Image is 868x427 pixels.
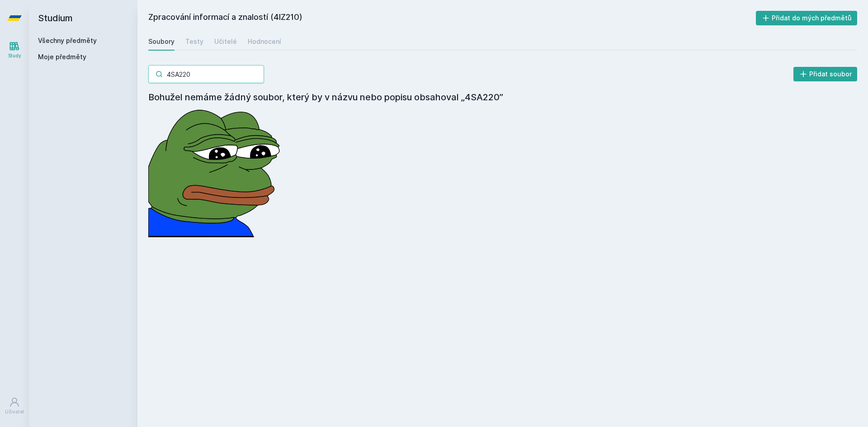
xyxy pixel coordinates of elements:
div: Study [8,52,21,59]
div: Hodnocení [248,37,281,46]
a: Učitelé [214,33,237,51]
h2: Zpracování informací a znalostí (4IZ210) [148,11,756,25]
button: Přidat soubor [793,67,858,81]
div: Uživatel [5,408,24,415]
div: Testy [185,37,203,46]
div: Soubory [148,37,175,46]
a: Testy [185,33,203,51]
a: Všechny předměty [38,37,97,44]
a: Hodnocení [248,33,281,51]
a: Uživatel [2,392,27,420]
a: Soubory [148,33,175,51]
div: Učitelé [214,37,237,46]
a: Study [2,36,27,64]
input: Hledej soubor [148,65,264,83]
h4: Bohužel nemáme žádný soubor, který by v názvu nebo popisu obsahoval „4SA220” [148,90,857,104]
button: Přidat do mých předmětů [756,11,858,25]
span: Moje předměty [38,52,86,61]
img: error_picture.png [148,104,284,237]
